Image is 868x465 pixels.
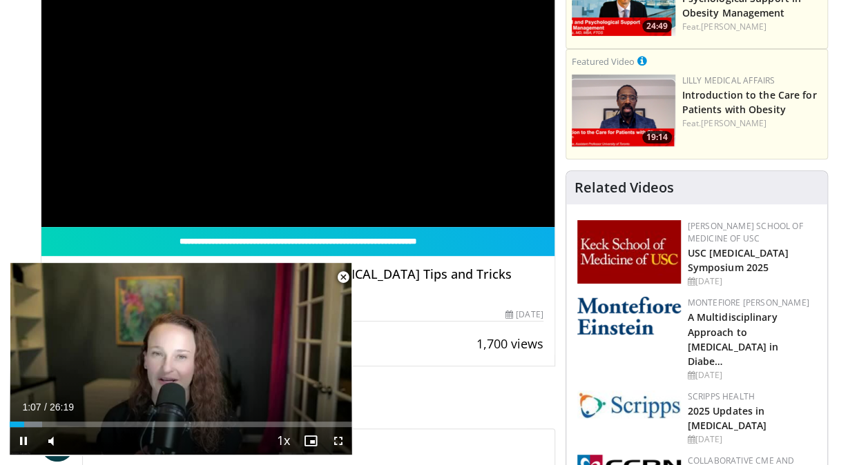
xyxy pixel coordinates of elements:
button: Pause [10,427,37,455]
h4: Related Videos [575,179,674,196]
div: [DATE] [688,433,816,446]
a: Lilly Medical Affairs [682,75,775,86]
img: 7b941f1f-d101-407a-8bfa-07bd47db01ba.png.150x105_q85_autocrop_double_scale_upscale_version-0.2.jpg [577,220,681,284]
div: Feat. [682,117,822,130]
div: Feat. [682,21,822,33]
span: 19:14 [642,131,672,144]
a: Scripps Health [688,390,755,402]
span: 1:07 [22,402,41,413]
a: 19:14 [572,75,675,147]
a: USC [MEDICAL_DATA] Symposium 2025 [688,246,789,274]
a: Introduction to the Care for Patients with Obesity [682,88,817,116]
a: Montefiore [PERSON_NAME] [688,297,809,308]
img: c9f2b0b7-b02a-4276-a72a-b0cbb4230bc1.jpg.150x105_q85_autocrop_double_scale_upscale_version-0.2.jpg [577,390,681,419]
span: 1,700 views [476,335,543,352]
a: [PERSON_NAME] [701,117,766,129]
div: [DATE] [505,308,543,321]
button: Fullscreen [325,427,352,455]
video-js: Video Player [10,263,352,455]
a: A Multidisciplinary Approach to [MEDICAL_DATA] in Diabe… [688,310,779,367]
small: Featured Video [572,55,635,68]
div: [DATE] [688,275,816,288]
img: acc2e291-ced4-4dd5-b17b-d06994da28f3.png.150x105_q85_crop-smart_upscale.png [572,75,675,147]
button: Enable picture-in-picture mode [297,427,325,455]
a: [PERSON_NAME] School of Medicine of USC [688,220,803,244]
span: / [44,402,47,413]
span: 26:19 [50,402,74,413]
button: Playback Rate [269,427,297,455]
button: Mute [37,427,65,455]
a: [PERSON_NAME] [701,21,766,32]
a: 2025 Updates in [MEDICAL_DATA] [688,404,766,432]
button: Close [329,263,357,292]
div: Progress Bar [10,422,352,427]
div: [DATE] [688,369,816,382]
img: b0142b4c-93a1-4b58-8f91-5265c282693c.png.150x105_q85_autocrop_double_scale_upscale_version-0.2.png [577,297,681,335]
span: 24:49 [642,20,672,32]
